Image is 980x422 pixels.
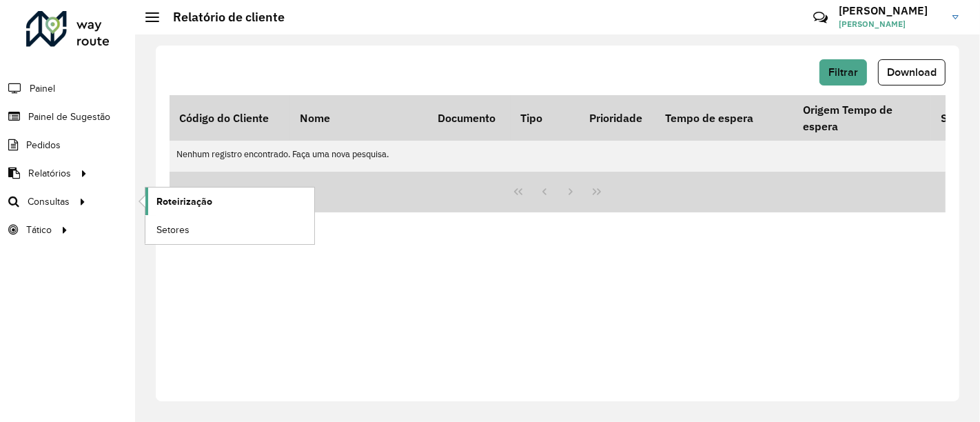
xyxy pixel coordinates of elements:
th: Tipo [511,95,580,141]
span: Relatórios [28,166,71,181]
span: Painel [30,81,55,96]
span: Pedidos [26,138,61,152]
span: Download [887,66,937,78]
span: Tático [26,223,52,237]
span: Roteirização [156,194,212,209]
th: Código do Cliente [170,95,290,141]
span: Filtrar [828,66,858,78]
a: Contato Rápido [806,3,835,32]
th: Nome [290,95,428,141]
th: Documento [428,95,511,141]
span: Painel de Sugestão [28,110,110,124]
a: Setores [145,216,314,243]
button: Filtrar [819,59,867,86]
h2: Relatório de cliente [159,10,285,25]
h3: [PERSON_NAME] [839,4,942,17]
th: Origem Tempo de espera [793,95,931,141]
a: Roteirização [145,188,314,215]
span: [PERSON_NAME] [839,18,942,30]
th: Tempo de espera [655,95,793,141]
span: Consultas [28,194,70,209]
span: Setores [156,223,190,237]
th: Prioridade [580,95,655,141]
button: Download [878,59,946,86]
